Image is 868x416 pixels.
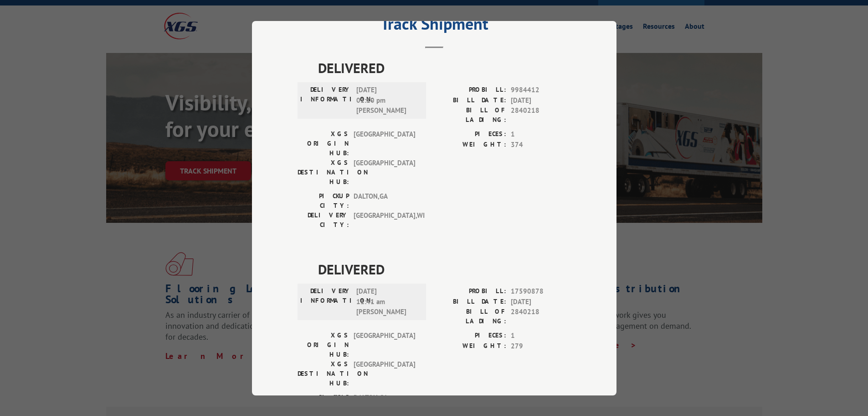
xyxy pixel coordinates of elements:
span: 279 [511,341,571,351]
label: DELIVERY INFORMATION: [300,85,352,116]
label: BILL OF LADING: [434,105,506,125]
label: DELIVERY INFORMATION: [300,286,352,317]
span: [DATE] 11:41 am [PERSON_NAME] [356,286,418,317]
label: PICKUP CITY: [298,191,349,211]
label: XGS DESTINATION HUB: [298,359,349,388]
label: XGS DESTINATION HUB: [298,158,349,187]
span: 1 [511,331,571,341]
span: [DATE] [511,296,571,307]
label: PROBILL: [434,286,506,297]
span: [GEOGRAPHIC_DATA] [354,359,415,388]
span: [GEOGRAPHIC_DATA] [354,331,415,359]
span: 17590878 [511,286,571,297]
span: DELIVERED [318,58,571,78]
span: 2840218 [511,307,571,326]
label: DELIVERY CITY: [298,211,349,230]
label: PROBILL: [434,85,506,95]
label: PIECES: [434,331,506,341]
h2: Track Shipment [298,17,571,35]
span: 9984412 [511,85,571,95]
span: DELIVERED [318,259,571,279]
label: PIECES: [434,129,506,140]
span: DALTON , GA [354,191,415,211]
label: BILL DATE: [434,296,506,307]
span: [GEOGRAPHIC_DATA] [354,158,415,187]
span: 2840218 [511,105,571,125]
label: BILL OF LADING: [434,307,506,326]
span: [DATE] [511,95,571,105]
span: [DATE] 01:10 pm [PERSON_NAME] [356,85,418,116]
span: [GEOGRAPHIC_DATA] , WI [354,211,415,230]
span: [GEOGRAPHIC_DATA] [354,129,415,158]
label: XGS ORIGIN HUB: [298,129,349,158]
label: WEIGHT: [434,139,506,150]
label: PICKUP CITY: [298,393,349,412]
span: DALTON , GA [354,393,415,412]
label: BILL DATE: [434,95,506,105]
label: XGS ORIGIN HUB: [298,331,349,359]
span: 1 [511,129,571,140]
label: WEIGHT: [434,341,506,351]
span: 374 [511,139,571,150]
